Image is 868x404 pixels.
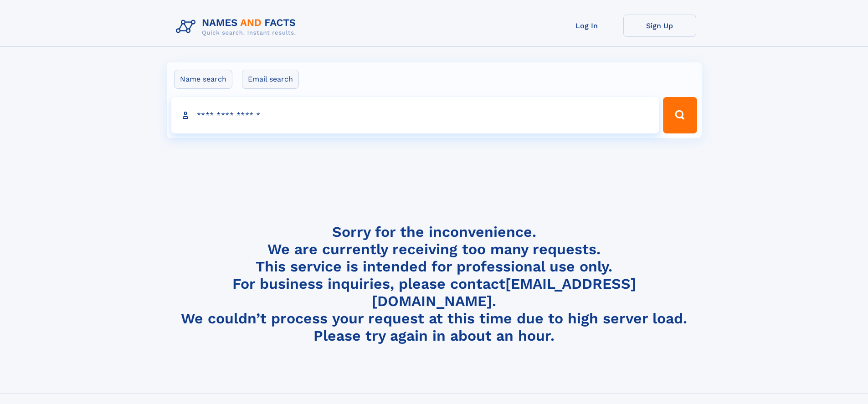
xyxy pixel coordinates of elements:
[242,70,299,89] label: Email search
[550,15,623,37] a: Log In
[174,70,232,89] label: Name search
[172,223,696,345] h4: Sorry for the inconvenience. We are currently receiving too many requests. This service is intend...
[663,97,697,133] button: Search Button
[171,97,659,133] input: search input
[172,15,303,39] img: Logo Names and Facts
[623,15,696,37] a: Sign Up
[372,275,636,310] a: [EMAIL_ADDRESS][DOMAIN_NAME]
